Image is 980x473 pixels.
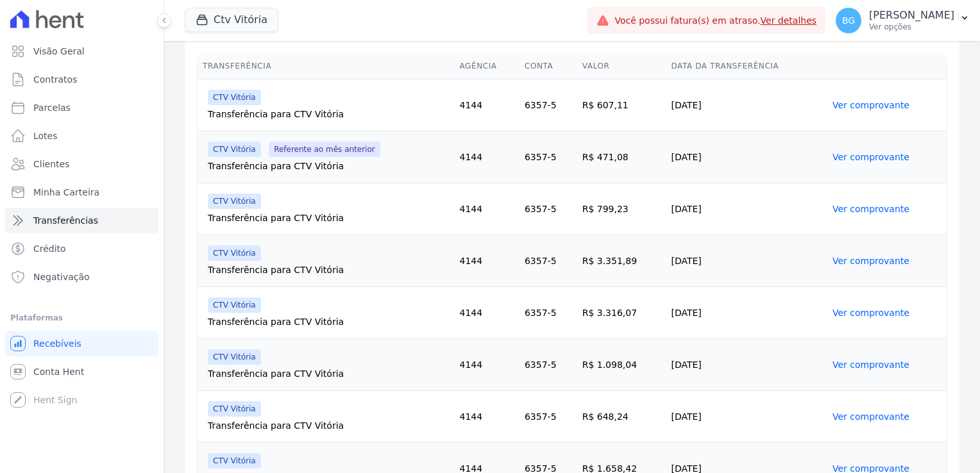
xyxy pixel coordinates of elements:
a: Contratos [5,67,158,92]
td: 4144 [454,183,519,235]
span: Referente ao mês anterior [269,142,380,157]
td: [DATE] [666,391,827,443]
a: Recebíveis [5,331,158,356]
td: [DATE] [666,79,827,131]
a: Conta Hent [5,359,158,385]
div: Plataformas [10,310,153,326]
div: Transferência para CTV Vitória [208,263,449,276]
p: Ver opções [869,22,954,32]
td: [DATE] [666,235,827,287]
td: 4144 [454,339,519,391]
a: Minha Carteira [5,179,158,205]
td: 6357-5 [520,79,577,131]
td: [DATE] [666,131,827,183]
button: BG [PERSON_NAME] Ver opções [825,3,980,38]
div: Transferência para CTV Vitória [208,419,449,432]
span: CTV Vitória [208,453,261,469]
span: Recebíveis [33,337,81,350]
td: R$ 3.351,89 [577,235,666,287]
td: [DATE] [666,287,827,339]
td: 6357-5 [520,131,577,183]
a: Ver comprovante [832,308,909,318]
td: R$ 471,08 [577,131,666,183]
th: Conta [520,53,577,79]
td: 6357-5 [520,183,577,235]
span: Contratos [33,73,77,86]
div: Transferência para CTV Vitória [208,315,449,328]
a: Transferências [5,208,158,233]
a: Clientes [5,151,158,177]
a: Ver comprovante [832,360,909,370]
a: Parcelas [5,95,158,120]
span: CTV Vitória [208,90,261,105]
a: Crédito [5,236,158,261]
span: CTV Vitória [208,401,261,417]
div: Transferência para CTV Vitória [208,212,449,224]
td: [DATE] [666,339,827,391]
td: R$ 799,23 [577,183,666,235]
span: CTV Vitória [208,297,261,313]
a: Ver comprovante [832,256,909,266]
td: 6357-5 [520,339,577,391]
span: CTV Vitória [208,194,261,209]
a: Ver comprovante [832,152,909,162]
th: Agência [454,53,519,79]
button: Ctv Vitória [185,8,278,32]
span: Conta Hent [33,365,84,378]
td: [DATE] [666,183,827,235]
td: R$ 648,24 [577,391,666,443]
td: 4144 [454,235,519,287]
span: Você possui fatura(s) em atraso. [614,14,816,28]
td: R$ 3.316,07 [577,287,666,339]
td: 6357-5 [520,391,577,443]
div: Transferência para CTV Vitória [208,108,449,120]
a: Ver detalhes [761,15,817,26]
td: 6357-5 [520,287,577,339]
div: Transferência para CTV Vitória [208,160,449,172]
a: Visão Geral [5,38,158,64]
td: R$ 1.098,04 [577,339,666,391]
td: 4144 [454,131,519,183]
a: Ver comprovante [832,411,909,422]
span: Minha Carteira [33,186,99,199]
th: Data da Transferência [666,53,827,79]
span: CTV Vitória [208,142,261,157]
td: R$ 607,11 [577,79,666,131]
a: Ver comprovante [832,100,909,110]
span: BG [842,16,855,25]
span: CTV Vitória [208,349,261,365]
td: 6357-5 [520,235,577,287]
span: Parcelas [33,101,71,114]
th: Transferência [198,53,454,79]
td: 4144 [454,79,519,131]
span: Negativação [33,270,90,283]
span: Transferências [33,214,98,227]
p: [PERSON_NAME] [869,9,954,22]
td: 4144 [454,391,519,443]
span: CTV Vitória [208,245,261,261]
a: Ver comprovante [832,204,909,214]
a: Negativação [5,264,158,290]
td: 4144 [454,287,519,339]
span: Lotes [33,129,58,142]
a: Lotes [5,123,158,149]
th: Valor [577,53,666,79]
span: Crédito [33,242,66,255]
span: Clientes [33,158,69,170]
span: Visão Geral [33,45,85,58]
div: Transferência para CTV Vitória [208,367,449,380]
